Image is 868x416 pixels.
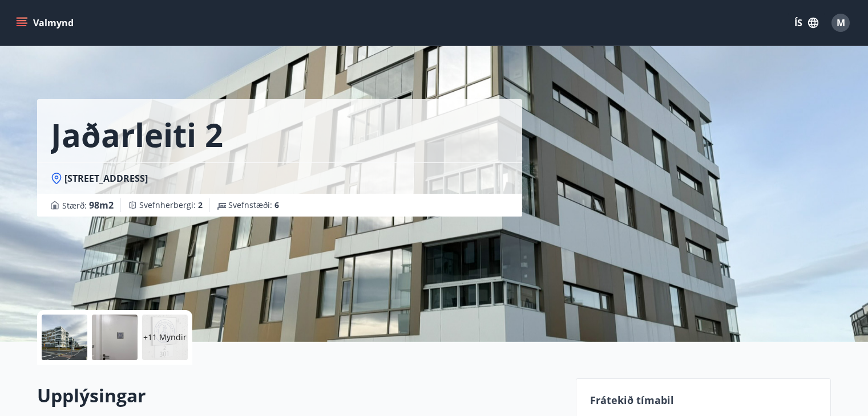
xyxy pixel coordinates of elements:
span: Svefnherbergi : [139,199,203,211]
p: Frátekið tímabil [590,393,817,407]
h2: Upplýsingar [37,383,562,408]
span: Stærð : [62,198,114,212]
button: M [827,9,854,36]
h1: Jaðarleiti 2 [51,113,223,156]
p: +11 Myndir [143,332,187,343]
span: 6 [274,199,279,210]
span: M [837,17,845,29]
span: Svefnstæði : [228,199,279,211]
span: [STREET_ADDRESS] [64,172,148,185]
button: ÍS [788,13,825,33]
button: menu [14,13,78,33]
span: 98 m2 [89,199,114,211]
span: 2 [198,199,203,210]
